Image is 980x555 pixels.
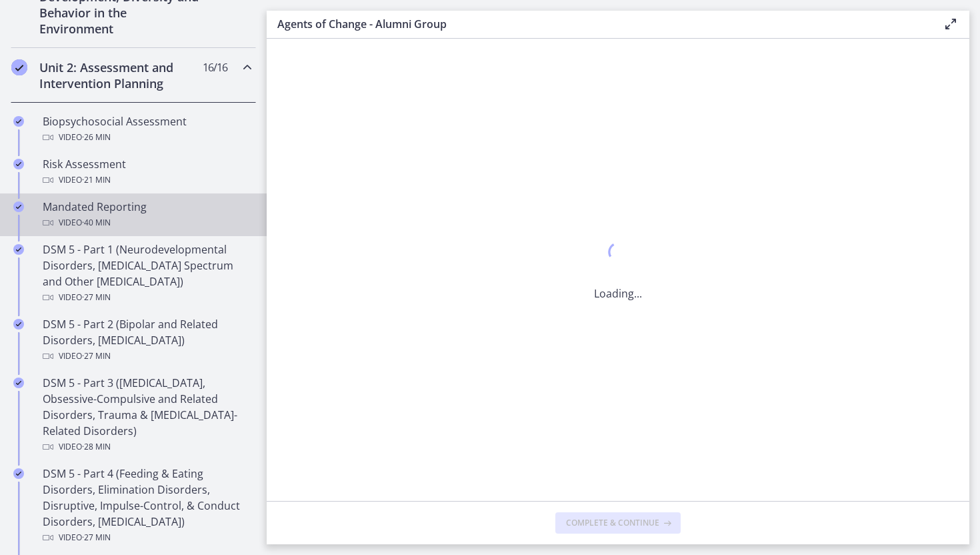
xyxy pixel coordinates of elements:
[43,466,251,546] div: DSM 5 - Part 4 (Feeding & Eating Disorders, Elimination Disorders, Disruptive, Impulse-Control, &...
[13,319,24,330] i: Completed
[555,512,681,534] button: Complete & continue
[566,518,659,528] span: Complete & continue
[82,215,111,231] span: · 40 min
[594,286,642,302] p: Loading...
[43,172,251,188] div: Video
[43,316,251,364] div: DSM 5 - Part 2 (Bipolar and Related Disorders, [MEDICAL_DATA])
[43,241,251,306] div: DSM 5 - Part 1 (Neurodevelopmental Disorders, [MEDICAL_DATA] Spectrum and Other [MEDICAL_DATA])
[43,113,251,145] div: Biopsychosocial Assessment
[43,530,251,546] div: Video
[13,468,24,479] i: Completed
[13,378,24,388] i: Completed
[13,244,24,255] i: Completed
[82,290,111,306] span: · 27 min
[43,290,251,306] div: Video
[11,59,27,75] i: Completed
[43,156,251,188] div: Risk Assessment
[43,439,251,455] div: Video
[277,16,921,32] h3: Agents of Change - Alumni Group
[82,348,111,364] span: · 27 min
[82,129,111,145] span: · 26 min
[43,348,251,364] div: Video
[13,201,24,212] i: Completed
[82,530,111,546] span: · 27 min
[203,59,227,75] span: 16 / 16
[43,375,251,455] div: DSM 5 - Part 3 ([MEDICAL_DATA], Obsessive-Compulsive and Related Disorders, Trauma & [MEDICAL_DAT...
[43,129,251,145] div: Video
[82,439,111,455] span: · 28 min
[13,159,24,169] i: Completed
[43,215,251,231] div: Video
[43,199,251,231] div: Mandated Reporting
[39,59,202,91] h2: Unit 2: Assessment and Intervention Planning
[82,172,111,188] span: · 21 min
[594,239,642,269] div: 1
[13,116,24,127] i: Completed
